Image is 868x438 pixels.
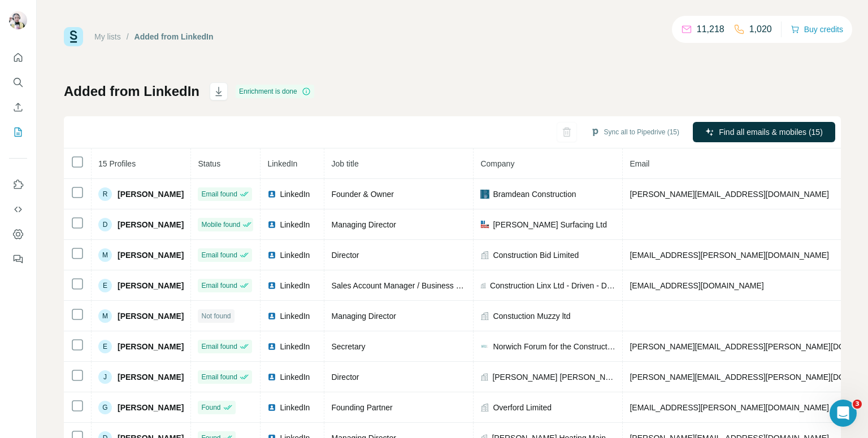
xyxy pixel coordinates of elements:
[480,159,514,168] span: Company
[9,122,27,142] button: My lists
[280,219,310,230] span: LinkedIn
[280,402,310,413] span: LinkedIn
[201,341,237,352] span: Email found
[98,248,112,262] div: M
[480,220,489,229] img: company-logo
[201,220,240,230] span: Mobile found
[9,249,27,269] button: Feedback
[267,190,276,199] img: LinkedIn logo
[583,124,687,141] button: Sync all to Pipedrive (15)
[697,23,724,36] p: 11,218
[118,189,184,200] span: [PERSON_NAME]
[280,280,310,291] span: LinkedIn
[331,373,359,382] span: Director
[118,310,184,322] span: [PERSON_NAME]
[9,11,27,29] img: Avatar
[493,310,570,322] span: Constuction Muzzy ltd
[201,402,220,413] span: Found
[267,220,276,229] img: LinkedIn logo
[480,342,489,351] img: company-logo
[201,281,237,291] span: Email found
[630,251,828,260] span: [EMAIL_ADDRESS][PERSON_NAME][DOMAIN_NAME]
[64,27,83,46] img: Surfe Logo
[331,159,358,168] span: Job title
[267,251,276,260] img: LinkedIn logo
[201,311,231,321] span: Not found
[280,189,310,200] span: LinkedIn
[9,224,27,244] button: Dashboard
[118,371,184,383] span: [PERSON_NAME]
[98,218,112,231] div: D
[331,312,396,321] span: Managing Director
[493,249,579,261] span: Construction Bid Limited
[134,31,214,42] div: Added from LinkedIn
[64,82,199,100] h1: Added from LinkedIn
[98,159,136,168] span: 15 Profiles
[630,190,828,199] span: [PERSON_NAME][EMAIL_ADDRESS][DOMAIN_NAME]
[493,402,551,413] span: Overford Limited
[331,251,359,260] span: Director
[98,187,112,201] div: R
[98,309,112,323] div: M
[9,97,27,117] button: Enrich CSV
[118,341,184,352] span: [PERSON_NAME]
[630,281,763,290] span: [EMAIL_ADDRESS][DOMAIN_NAME]
[830,400,857,427] iframe: Intercom live chat
[490,280,616,291] span: Construction Linx Ltd - Driven - Dynamic - Dependable
[9,47,27,68] button: Quick start
[280,341,310,352] span: LinkedIn
[493,219,607,230] span: [PERSON_NAME] Surfacing Ltd
[267,373,276,382] img: LinkedIn logo
[331,403,392,412] span: Founding Partner
[201,372,237,382] span: Email found
[118,402,184,413] span: [PERSON_NAME]
[9,199,27,220] button: Use Surfe API
[118,249,184,261] span: [PERSON_NAME]
[267,281,276,290] img: LinkedIn logo
[493,341,615,352] span: Norwich Forum for the Construction Industry
[331,342,365,351] span: Secretary
[267,403,276,412] img: LinkedIn logo
[118,280,184,291] span: [PERSON_NAME]
[98,401,112,414] div: G
[267,159,297,168] span: LinkedIn
[9,174,27,195] button: Use Surfe on LinkedIn
[280,249,310,261] span: LinkedIn
[9,72,27,93] button: Search
[98,279,112,292] div: E
[331,281,536,290] span: Sales Account Manager / Business Development Manager
[853,400,862,409] span: 3
[267,342,276,351] img: LinkedIn logo
[492,371,615,383] span: [PERSON_NAME] [PERSON_NAME]
[98,340,112,353] div: E
[493,189,576,200] span: Bramdean Construction
[693,122,835,142] button: Find all emails & mobiles (15)
[480,190,489,199] img: company-logo
[331,220,396,229] span: Managing Director
[94,32,121,41] a: My lists
[201,250,237,260] span: Email found
[630,403,828,412] span: [EMAIL_ADDRESS][PERSON_NAME][DOMAIN_NAME]
[280,371,310,383] span: LinkedIn
[331,190,394,199] span: Founder & Owner
[198,159,220,168] span: Status
[201,189,237,199] span: Email found
[267,312,276,321] img: LinkedIn logo
[749,23,772,36] p: 1,020
[236,85,314,98] div: Enrichment is done
[118,219,184,230] span: [PERSON_NAME]
[98,370,112,384] div: J
[791,21,843,37] button: Buy credits
[127,31,129,42] li: /
[280,310,310,322] span: LinkedIn
[719,126,823,138] span: Find all emails & mobiles (15)
[630,159,649,168] span: Email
